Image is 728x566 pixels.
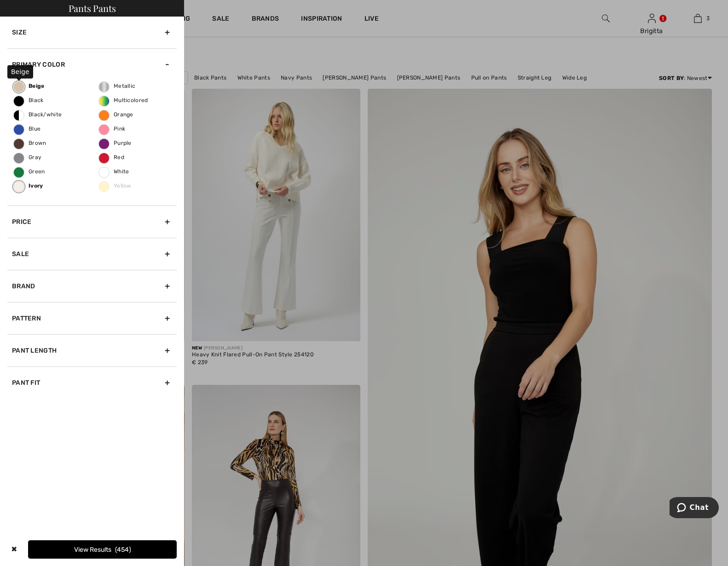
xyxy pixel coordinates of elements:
div: Primary Color [7,48,177,80]
span: Red [99,154,124,160]
div: Pant Fit [7,366,177,399]
span: White [99,168,129,175]
span: Beige [14,83,45,89]
div: Beige [7,65,33,78]
span: Brown [14,140,46,146]
div: Size [7,17,177,48]
span: Blue [14,126,40,132]
span: Pink [99,126,125,132]
button: View Results454 [28,540,177,559]
div: Price [7,206,177,238]
div: ✖ [7,540,21,559]
span: Multicolored [99,97,148,103]
div: Sale [7,238,177,270]
div: Brand [7,270,177,302]
span: Metallic [99,83,135,89]
span: Green [14,168,45,175]
div: Pattern [7,302,177,334]
span: Black/white [14,111,62,118]
span: Black [14,97,44,103]
span: Orange [99,111,133,118]
span: Yellow [99,183,132,189]
iframe: Opens a widget where you can chat to one of our agents [670,497,719,520]
span: 454 [115,546,131,554]
span: Purple [99,140,132,146]
div: Pant Length [7,334,177,366]
span: Ivory [14,183,43,189]
span: Gray [14,154,41,160]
